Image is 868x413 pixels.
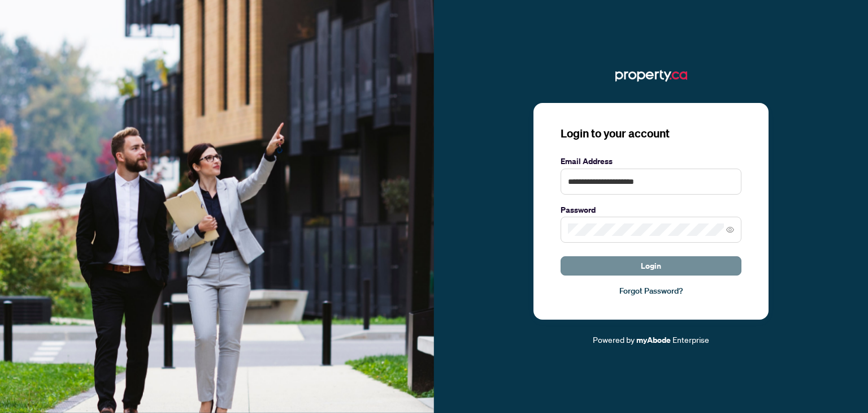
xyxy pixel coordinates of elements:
[726,226,734,234] span: eye
[593,334,635,345] span: Powered by
[561,285,741,297] a: Forgot Password?
[615,67,687,85] img: ma-logo
[561,155,741,167] label: Email Address
[561,126,741,141] h3: Login to your account
[641,257,661,275] span: Login
[561,204,741,216] label: Password
[672,334,709,345] span: Enterprise
[561,256,741,276] button: Login
[636,334,671,346] a: myAbode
